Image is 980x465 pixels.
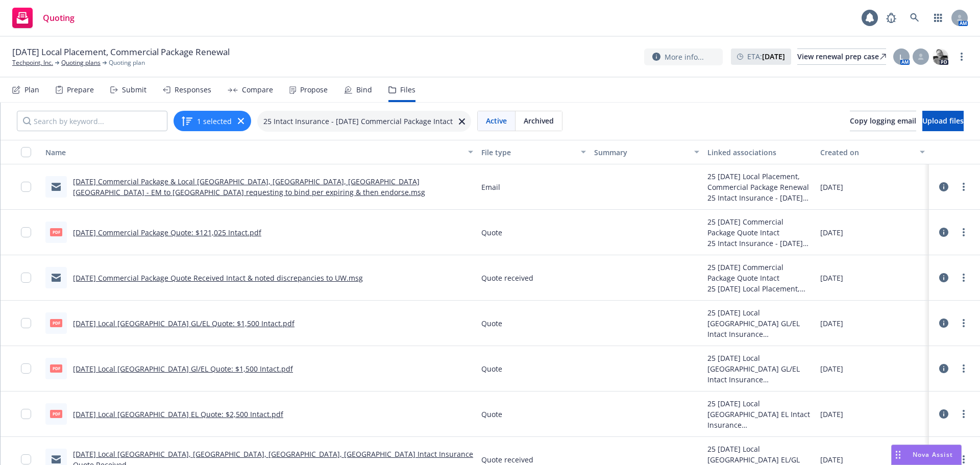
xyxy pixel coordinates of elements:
[481,318,502,329] span: Quote
[913,450,953,459] span: Nova Assist
[8,4,79,32] a: Quoting
[707,216,812,238] div: 25 [DATE] Commercial Package Quote Intact
[43,14,75,22] span: Quoting
[12,58,53,67] a: Techpoint, Inc.
[747,51,785,62] span: ETA :
[644,48,723,65] button: More info...
[820,147,914,158] div: Created on
[703,140,816,164] button: Linked associations
[958,226,970,238] a: more
[820,363,843,374] span: [DATE]
[707,171,812,192] div: 25 [DATE] Local Placement, Commercial Package Renewal
[21,273,31,283] input: Toggle Row Selected
[820,273,843,283] span: [DATE]
[477,140,590,164] button: File type
[109,58,145,67] span: Quoting plan
[45,147,462,158] div: Name
[50,410,62,418] span: pdf
[820,454,843,465] span: [DATE]
[707,147,812,158] div: Linked associations
[175,86,211,94] div: Responses
[73,228,261,237] a: [DATE] Commercial Package Quote: $121,025 Intact.pdf
[50,364,62,372] span: pdf
[181,115,232,127] button: 1 selected
[41,140,477,164] button: Name
[932,48,948,65] img: photo
[707,283,812,294] div: 25 [DATE] Local Placement, Commercial Package Renewal
[481,227,502,238] span: Quote
[73,409,283,419] a: [DATE] Local [GEOGRAPHIC_DATA] EL Quote: $2,500 Intact.pdf
[481,147,575,158] div: File type
[955,51,968,63] a: more
[958,362,970,375] a: more
[122,86,146,94] div: Submit
[61,58,101,67] a: Quoting plans
[481,182,500,192] span: Email
[73,177,425,197] a: [DATE] Commercial Package & Local [GEOGRAPHIC_DATA], [GEOGRAPHIC_DATA], [GEOGRAPHIC_DATA] [GEOGRA...
[922,111,964,131] button: Upload files
[958,317,970,329] a: more
[594,147,688,158] div: Summary
[21,182,31,192] input: Toggle Row Selected
[762,52,785,61] strong: [DATE]
[707,307,812,339] div: 25 [DATE] Local [GEOGRAPHIC_DATA] GL/EL Intact Insurance
[707,262,812,283] div: 25 [DATE] Commercial Package Quote Intact
[850,111,916,131] button: Copy logging email
[300,86,328,94] div: Propose
[21,318,31,328] input: Toggle Row Selected
[73,319,295,328] a: [DATE] Local [GEOGRAPHIC_DATA] GL/EL Quote: $1,500 Intact.pdf
[958,272,970,284] a: more
[797,49,886,64] div: View renewal prep case
[400,86,415,94] div: Files
[263,116,453,127] span: 25 Intact Insurance - [DATE] Commercial Package Intact
[481,273,533,283] span: Quote received
[21,409,31,419] input: Toggle Row Selected
[590,140,703,164] button: Summary
[17,111,167,131] input: Search by keyword...
[707,398,812,430] div: 25 [DATE] Local [GEOGRAPHIC_DATA] EL Intact Insurance
[958,408,970,420] a: more
[50,319,62,327] span: pdf
[797,48,886,65] a: View renewal prep case
[881,8,901,28] a: Report a Bug
[67,86,94,94] div: Prepare
[820,318,843,329] span: [DATE]
[892,445,904,464] div: Drag to move
[820,227,843,238] span: [DATE]
[486,115,507,126] span: Active
[481,409,502,420] span: Quote
[21,454,31,464] input: Toggle Row Selected
[481,454,533,465] span: Quote received
[891,445,962,465] button: Nova Assist
[850,116,916,126] span: Copy logging email
[21,227,31,237] input: Toggle Row Selected
[820,409,843,420] span: [DATE]
[904,8,925,28] a: Search
[899,52,903,62] span: L
[73,364,293,374] a: [DATE] Local [GEOGRAPHIC_DATA] Gl/EL Quote: $1,500 Intact.pdf
[242,86,273,94] div: Compare
[21,147,31,157] input: Select all
[707,238,812,249] div: 25 Intact Insurance - [DATE] Commercial Package Intact
[707,192,812,203] div: 25 Intact Insurance - [DATE] Commercial Package Intact
[707,353,812,385] div: 25 [DATE] Local [GEOGRAPHIC_DATA] GL/EL Intact Insurance
[928,8,948,28] a: Switch app
[12,46,230,58] span: [DATE] Local Placement, Commercial Package Renewal
[356,86,372,94] div: Bind
[816,140,929,164] button: Created on
[665,52,704,62] span: More info...
[481,363,502,374] span: Quote
[73,273,363,283] a: [DATE] Commercial Package Quote Received Intact & noted discrepancies to UW.msg
[524,115,554,126] span: Archived
[50,228,62,236] span: pdf
[922,116,964,126] span: Upload files
[24,86,39,94] div: Plan
[820,182,843,192] span: [DATE]
[21,363,31,374] input: Toggle Row Selected
[958,181,970,193] a: more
